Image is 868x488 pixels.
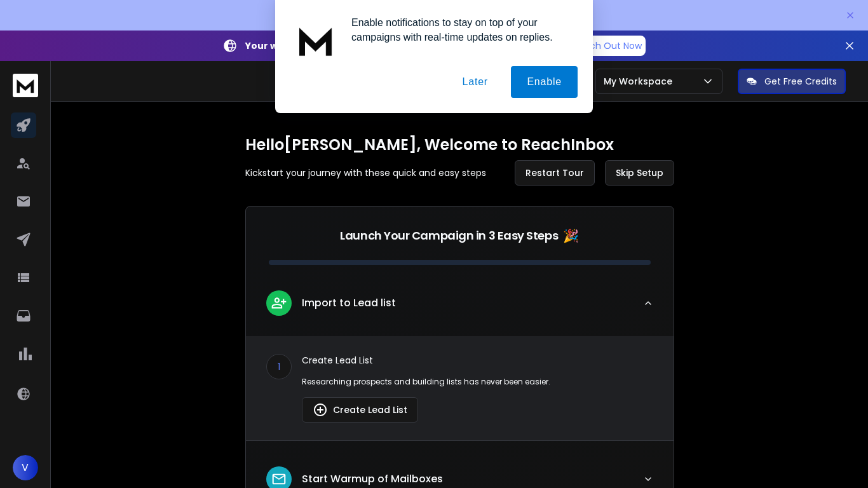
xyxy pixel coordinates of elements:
[13,455,38,480] button: V
[563,227,579,245] span: 🎉
[246,280,674,336] button: leadImport to Lead list
[605,160,674,186] button: Skip Setup
[266,354,292,379] div: 1
[302,354,653,367] p: Create Lead List
[302,377,653,387] p: Researching prospects and building lists has never been easier.
[302,397,418,423] button: Create Lead List
[313,402,328,417] img: lead
[302,471,443,487] p: Start Warmup of Mailboxes
[245,135,674,155] h1: Hello [PERSON_NAME] , Welcome to ReachInbox
[290,15,341,66] img: notification icon
[271,295,287,311] img: lead
[515,160,595,186] button: Restart Tour
[616,166,663,179] span: Skip Setup
[302,295,396,311] p: Import to Lead list
[511,66,578,98] button: Enable
[245,166,486,179] p: Kickstart your journey with these quick and easy steps
[446,66,503,98] button: Later
[246,336,674,440] div: leadImport to Lead list
[271,471,287,487] img: lead
[340,227,558,245] p: Launch Your Campaign in 3 Easy Steps
[341,15,578,44] div: Enable notifications to stay on top of your campaigns with real-time updates on replies.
